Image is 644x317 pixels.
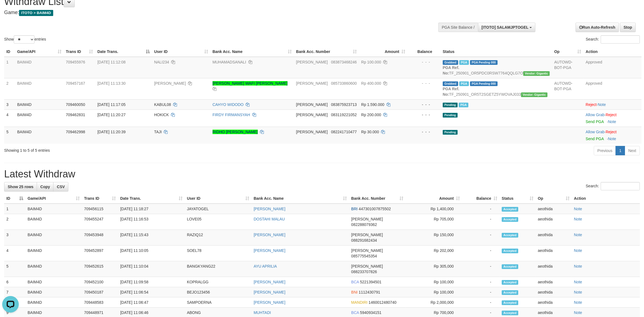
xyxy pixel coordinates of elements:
span: [DATE] 11:20:39 [97,130,125,134]
td: BAIM4D [15,127,64,144]
td: 3 [4,230,25,246]
span: Copy 083875923713 to clipboard [331,102,357,107]
select: Showentries [14,35,34,44]
td: · [584,99,642,110]
input: Search: [601,35,640,44]
span: Copy 083119221052 to clipboard [331,113,357,117]
td: 709450187 [82,287,118,297]
a: [PERSON_NAME] WAFI [PERSON_NAME] [213,81,288,86]
span: [PERSON_NAME] [296,113,328,117]
span: Copy 085733860600 to clipboard [331,81,357,86]
td: Rp 150,000 [406,230,462,246]
td: aeothida [536,230,572,246]
span: Vendor URL: https://order5.1velocity.biz [521,92,548,97]
span: Accepted [502,311,518,315]
span: Copy [40,185,50,189]
td: aeothida [536,204,572,214]
span: BNI [351,290,358,294]
th: Date Trans.: activate to sort column descending [95,47,152,57]
td: 709455247 [82,214,118,230]
span: PGA Pending [470,60,498,65]
td: JAYATOGEL [185,204,251,214]
span: Rp 100.000 [361,60,381,64]
td: aeothida [536,297,572,308]
th: Action [572,193,640,204]
a: Note [574,248,582,253]
th: Date Trans.: activate to sort column ascending [118,193,185,204]
span: · [586,130,606,134]
h1: Latest Withdraw [4,169,640,180]
th: ID [4,47,15,57]
a: Note [574,310,582,315]
span: Copy 082241710477 to clipboard [331,130,357,134]
td: 709453948 [82,230,118,246]
td: BAIM4D [15,110,64,127]
span: Accepted [502,290,518,295]
td: BAIM4D [15,57,64,78]
a: Stop [620,23,636,32]
a: Note [598,102,606,107]
button: [ITOTO] SALAMJPTOGEL [478,23,535,32]
td: TF_250901_OR5PDC0RSW7764QQLG7O [441,57,552,78]
th: Amount: activate to sort column ascending [406,193,462,204]
span: [PERSON_NAME] [351,248,383,253]
td: 709448583 [82,297,118,308]
span: Rp 200.000 [361,113,381,117]
a: MUHTADI [254,310,271,315]
span: [PERSON_NAME] [296,102,328,107]
a: Allow Grab [586,113,605,117]
th: Amount: activate to sort column ascending [359,47,407,57]
td: 709452100 [82,277,118,287]
label: Search: [586,35,640,44]
td: 1 [4,57,15,78]
td: BAIM4D [15,78,64,99]
td: aeothida [536,214,572,230]
span: [PERSON_NAME] [351,217,383,221]
a: RIDHO [PERSON_NAME] [213,130,258,134]
span: Pending [443,113,458,118]
td: BAIM4D [25,261,82,277]
a: Reject [606,113,617,117]
label: Search: [586,182,640,190]
td: SOEL78 [185,246,251,261]
span: Rp 1.590.000 [361,102,384,107]
span: [ITOTO] SALAMJPTOGEL [482,25,528,30]
span: [PERSON_NAME] [351,233,383,237]
td: LOVE05 [185,214,251,230]
span: 709455976 [66,60,85,64]
span: Copy 5940934151 to clipboard [360,310,382,315]
span: [PERSON_NAME] [351,264,383,268]
span: MANDIRI [351,300,367,305]
span: [PERSON_NAME] [154,81,186,86]
a: Show 25 rows [4,182,37,191]
span: [PERSON_NAME] [296,60,328,64]
a: [PERSON_NAME] [254,280,285,284]
th: Op: activate to sort column ascending [536,193,572,204]
td: AUTOWD-BOT-PGA [552,78,583,99]
td: Approved [584,57,642,78]
td: BAIM4D [25,204,82,214]
th: Bank Acc. Name: activate to sort column ascending [210,47,294,57]
td: aeothida [536,246,572,261]
a: Note [574,233,582,237]
th: Status: activate to sort column ascending [500,193,536,204]
a: Next [625,146,640,155]
td: [DATE] 11:09:58 [118,277,185,287]
div: Showing 1 to 5 of 5 entries [4,145,264,153]
td: · [584,110,642,127]
td: 709452897 [82,246,118,261]
button: Open LiveChat chat widget [2,2,19,19]
span: Copy 1112430791 to clipboard [359,290,380,294]
a: CSV [53,182,68,191]
th: User ID: activate to sort column ascending [152,47,210,57]
td: 5 [4,261,25,277]
td: Approved [584,78,642,99]
th: Op: activate to sort column ascending [552,47,583,57]
td: 709452615 [82,261,118,277]
span: Copy 083873468246 to clipboard [331,60,357,64]
td: - [462,297,500,308]
td: AUTOWD-BOT-PGA [552,57,583,78]
th: User ID: activate to sort column ascending [185,193,251,204]
td: RAZIQ12 [185,230,251,246]
span: Rp 400.000 [361,81,381,86]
